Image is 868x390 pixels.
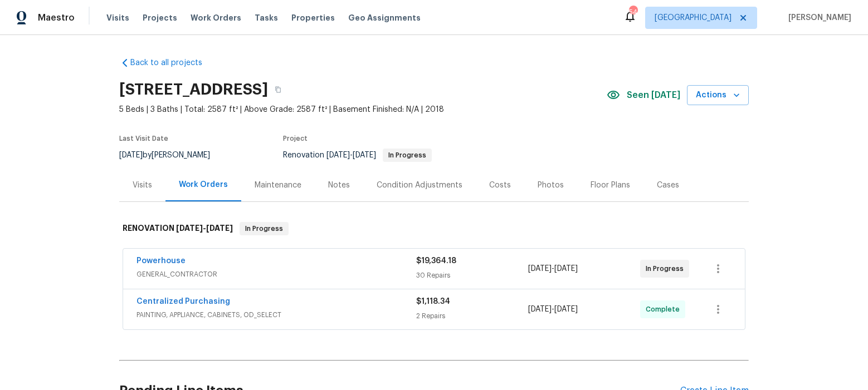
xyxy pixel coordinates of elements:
[255,180,301,191] div: Maintenance
[143,12,177,23] span: Projects
[554,305,578,313] span: [DATE]
[348,12,421,23] span: Geo Assignments
[119,149,223,162] div: by [PERSON_NAME]
[528,304,578,315] span: -
[538,180,564,191] div: Photos
[326,151,376,159] span: -
[416,310,528,322] div: 2 Repairs
[119,151,143,159] span: [DATE]
[119,104,607,115] span: 5 Beds | 3 Baths | Total: 2587 ft² | Above Grade: 2587 ft² | Basement Finished: N/A | 2018
[687,85,749,106] button: Actions
[119,135,168,142] span: Last Visit Date
[255,14,278,22] span: Tasks
[326,151,350,159] span: [DATE]
[416,257,456,265] span: $19,364.18
[489,180,511,191] div: Costs
[268,80,288,100] button: Copy Address
[176,224,233,232] span: -
[206,224,233,232] span: [DATE]
[106,12,129,23] span: Visits
[38,12,75,23] span: Maestro
[291,12,335,23] span: Properties
[528,265,552,273] span: [DATE]
[629,7,637,18] div: 54
[528,305,552,313] span: [DATE]
[179,179,228,190] div: Work Orders
[528,263,578,274] span: -
[136,298,230,305] a: Centralized Purchasing
[416,270,528,281] div: 30 Repairs
[119,57,226,68] a: Back to all projects
[119,211,749,246] div: RENOVATION [DATE]-[DATE]In Progress
[416,298,450,305] span: $1,118.34
[328,180,350,191] div: Notes
[123,222,233,235] h6: RENOVATION
[655,12,732,23] span: [GEOGRAPHIC_DATA]
[241,223,287,234] span: In Progress
[136,257,186,265] a: Powerhouse
[554,265,578,273] span: [DATE]
[784,12,851,23] span: [PERSON_NAME]
[657,180,679,191] div: Cases
[283,135,308,142] span: Project
[646,263,688,274] span: In Progress
[646,304,684,315] span: Complete
[696,88,740,102] span: Actions
[136,269,416,280] span: GENERAL_CONTRACTOR
[176,224,203,232] span: [DATE]
[119,84,268,95] h2: [STREET_ADDRESS]
[133,180,152,191] div: Visits
[591,180,630,191] div: Floor Plans
[283,151,432,159] span: Renovation
[136,309,416,320] span: PAINTING, APPLIANCE, CABINETS, OD_SELECT
[377,180,462,191] div: Condition Adjustments
[191,12,241,23] span: Work Orders
[353,151,376,159] span: [DATE]
[384,152,431,159] span: In Progress
[627,90,680,101] span: Seen [DATE]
